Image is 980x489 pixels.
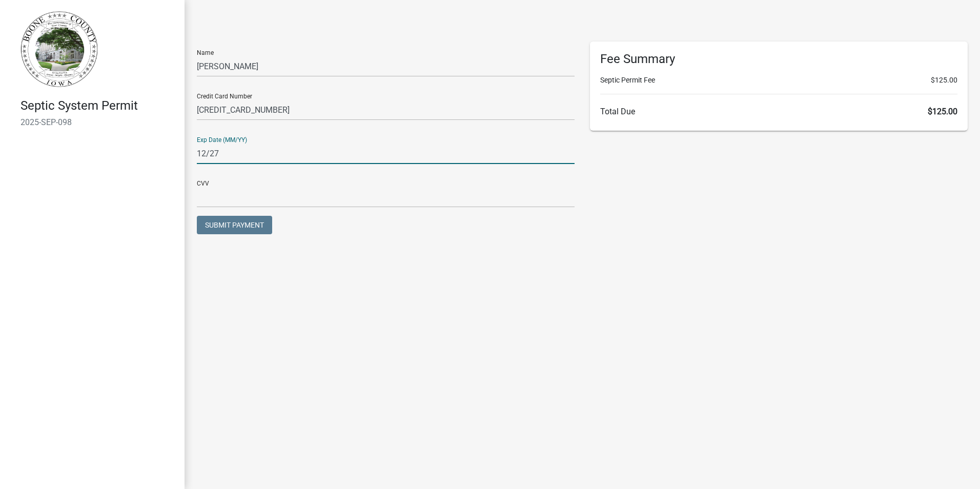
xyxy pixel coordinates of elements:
[205,221,264,229] span: Submit Payment
[197,216,272,234] button: Submit Payment
[600,75,957,86] li: Septic Permit Fee
[21,117,176,127] h6: 2025-SEP-098
[21,11,98,88] img: Boone County, Iowa
[928,107,957,116] span: $125.00
[600,52,957,67] h6: Fee Summary
[931,75,957,86] span: $125.00
[21,98,176,113] h4: Septic System Permit
[600,107,957,116] h6: Total Due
